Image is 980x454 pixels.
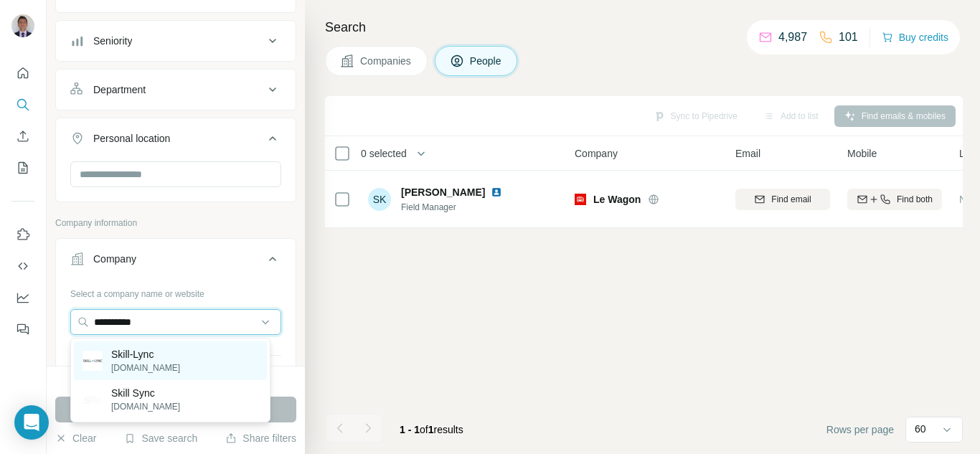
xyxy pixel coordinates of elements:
div: SK [368,188,391,211]
p: Skill-Lync [111,347,180,361]
span: results [400,424,463,435]
span: Le Wagon [593,192,641,207]
p: 101 [839,29,858,46]
div: Open Intercom Messenger [14,405,49,440]
span: Email [735,146,760,161]
div: Select a company name or website [70,282,281,301]
button: Find email [735,189,830,210]
p: Company information [55,217,296,230]
p: 60 [915,422,926,436]
span: [PERSON_NAME] [401,185,485,199]
button: Share filters [225,431,296,445]
div: Personal location [93,131,170,146]
p: [DOMAIN_NAME] [111,400,180,413]
button: Save search [124,431,197,445]
span: 0 selected [361,146,407,161]
button: Find both [847,189,942,210]
button: Personal location [56,121,296,161]
span: Find both [897,193,933,206]
button: Quick start [11,60,34,86]
p: Skill Sync [111,386,180,400]
button: Search [11,92,34,118]
span: Mobile [847,146,877,161]
p: 4,987 [778,29,807,46]
button: Dashboard [11,285,34,311]
button: Department [56,72,296,107]
div: Seniority [93,34,132,48]
span: Companies [360,54,413,68]
img: Skill-Lync [83,351,103,371]
div: Company [93,252,136,266]
button: My lists [11,155,34,181]
button: Company [56,242,296,282]
span: 1 [428,424,434,435]
img: LinkedIn logo [491,186,502,198]
button: Seniority [56,24,296,58]
h4: Search [325,17,963,37]
span: Company [575,146,618,161]
button: Enrich CSV [11,123,34,149]
span: Field Manager [401,201,519,214]
span: Rows per page [826,422,894,437]
img: Logo of Le Wagon [575,194,586,205]
button: Use Surfe API [11,253,34,279]
span: of [420,424,428,435]
button: Clear [55,431,96,445]
img: Skill Sync [83,389,103,410]
span: 1 - 1 [400,424,420,435]
img: Avatar [11,14,34,37]
span: People [470,54,503,68]
p: [DOMAIN_NAME] [111,361,180,374]
button: Buy credits [882,27,948,47]
span: Find email [771,193,811,206]
button: Use Surfe on LinkedIn [11,222,34,247]
button: Feedback [11,316,34,342]
div: Department [93,82,146,97]
span: Lists [959,146,980,161]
